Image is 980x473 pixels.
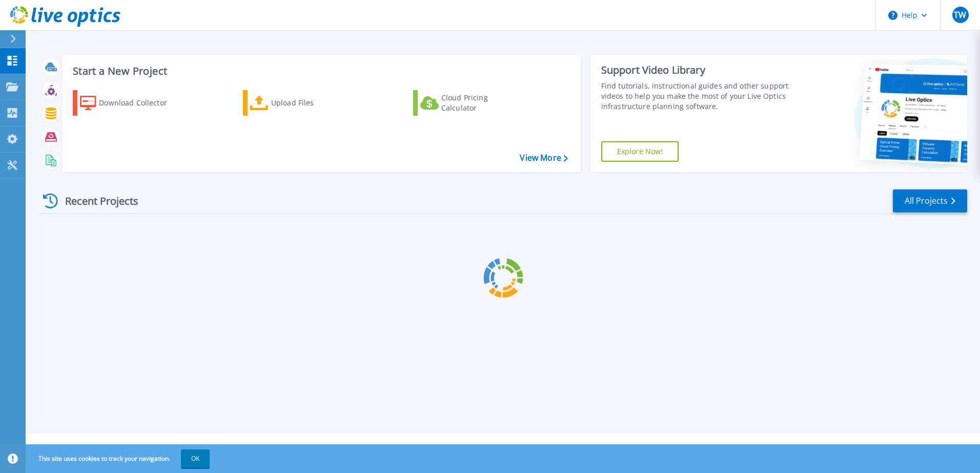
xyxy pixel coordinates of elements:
a: Explore Now! [601,141,679,162]
span: This site uses cookies to track your navigation. [28,449,210,468]
a: Cloud Pricing Calculator [413,90,527,116]
a: Upload Files [243,90,357,116]
div: Recent Projects [39,188,152,213]
button: OK [181,449,210,468]
a: Download Collector [73,90,187,116]
a: All Projects [893,189,967,212]
div: Support Video Library [601,63,793,77]
div: Download Collector [99,93,181,113]
div: Find tutorials, instructional guides and other support videos to help you make the most of your L... [601,81,793,112]
a: View More [520,153,567,163]
span: TW [954,11,966,19]
h3: Start a New Project [73,66,567,77]
div: Cloud Pricing Calculator [441,93,523,113]
div: Upload Files [271,93,353,113]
